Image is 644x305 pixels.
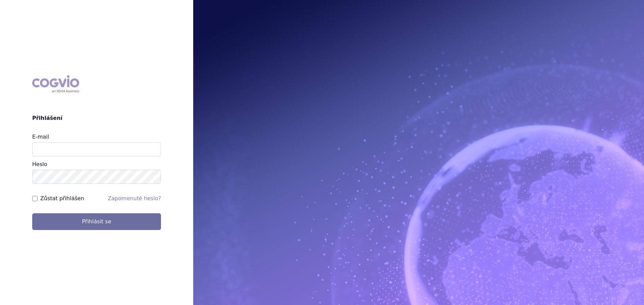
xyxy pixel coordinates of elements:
h2: Přihlášení [32,114,161,122]
label: E-mail [32,134,49,140]
div: COGVIO [32,75,79,93]
button: Přihlásit se [32,213,161,230]
a: Zapomenuté heslo? [108,195,161,202]
label: Heslo [32,161,47,167]
label: Zůstat přihlášen [40,195,84,203]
